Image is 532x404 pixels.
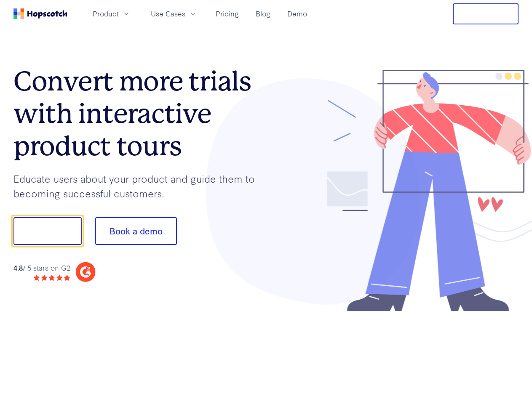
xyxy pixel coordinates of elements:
[146,7,202,21] button: Use Cases
[13,217,82,245] button: Show me!
[13,263,70,273] div: / 5 stars on G2
[88,7,136,21] button: Product
[13,171,266,200] p: Educate users about your product and guide them to becoming successful customers.
[93,8,119,19] span: Product
[13,263,23,272] strong: 4.8
[13,8,67,19] a: Home
[13,65,266,162] h1: Convert more trials with interactive product tours
[252,7,274,21] a: Blog
[284,7,310,21] a: Demo
[151,8,185,19] span: Use Cases
[95,217,177,245] button: Book a demo
[453,3,519,24] button: Free Trial
[212,7,242,21] a: Pricing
